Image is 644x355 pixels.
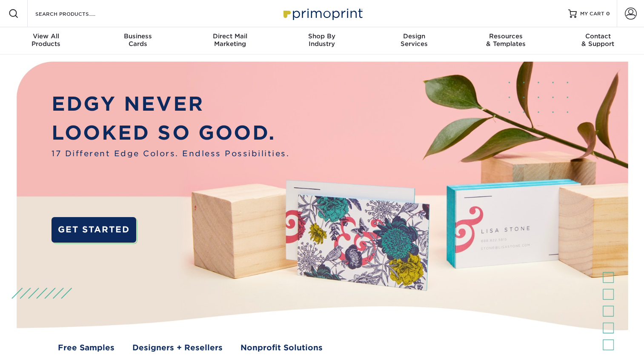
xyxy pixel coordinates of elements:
input: SEARCH PRODUCTS..... [34,9,117,19]
a: Designers + Resellers [132,342,223,353]
a: Shop ByIndustry [276,27,368,54]
a: Nonprofit Solutions [240,342,323,353]
div: Cards [92,32,184,48]
span: Business [92,32,184,40]
a: Contact& Support [552,27,644,54]
div: & Support [552,32,644,48]
a: Resources& Templates [460,27,552,54]
span: Resources [460,32,552,40]
a: Free Samples [58,342,114,353]
span: 0 [606,11,610,17]
div: Industry [276,32,368,48]
a: Direct MailMarketing [184,27,276,54]
a: DesignServices [368,27,460,54]
div: Services [368,32,460,48]
img: Primoprint [280,4,365,23]
p: LOOKED SO GOOD. [52,118,289,147]
a: BusinessCards [92,27,184,54]
span: Contact [552,32,644,40]
p: EDGY NEVER [52,89,289,118]
a: GET STARTED [52,217,136,243]
span: Shop By [276,32,368,40]
span: Direct Mail [184,32,276,40]
div: & Templates [460,32,552,48]
div: Marketing [184,32,276,48]
span: 17 Different Edge Colors. Endless Possibilities. [52,148,289,159]
span: Design [368,32,460,40]
span: MY CART [580,10,604,17]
